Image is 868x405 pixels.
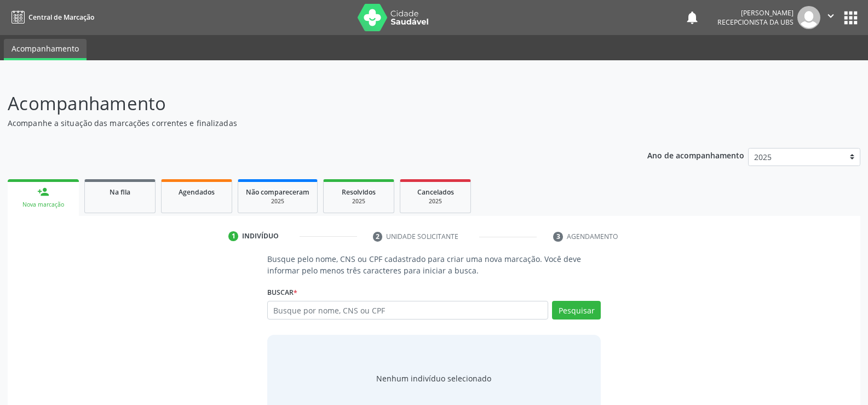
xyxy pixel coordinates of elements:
i:  [825,10,837,22]
div: Nenhum indivíduo selecionado [376,373,491,384]
p: Ano de acompanhamento [647,148,744,162]
button: apps [841,8,860,27]
p: Acompanhe a situação das marcações correntes e finalizadas [8,117,605,129]
span: Central de Marcação [28,13,94,22]
p: Busque pelo nome, CNS ou CPF cadastrado para criar uma nova marcação. Você deve informar pelo men... [267,253,601,276]
div: Nova marcação [15,201,71,209]
a: Central de Marcação [8,8,94,26]
span: Resolvidos [342,187,376,197]
label: Buscar [267,284,297,301]
input: Busque por nome, CNS ou CPF [267,301,548,320]
img: img [797,6,820,29]
button: notifications [685,10,700,25]
div: [PERSON_NAME] [717,8,794,18]
span: Na fila [110,187,130,197]
button:  [820,6,841,29]
div: 2025 [331,197,386,206]
div: 1 [228,231,238,241]
span: Cancelados [417,187,454,197]
p: Acompanhamento [8,90,605,117]
a: Acompanhamento [4,39,87,60]
span: Não compareceram [246,187,309,197]
div: person_add [37,186,49,198]
div: 2025 [408,197,463,206]
span: Agendados [179,187,215,197]
div: Indivíduo [242,231,279,241]
div: 2025 [246,197,309,206]
button: Pesquisar [552,301,601,320]
span: Recepcionista da UBS [717,18,794,27]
